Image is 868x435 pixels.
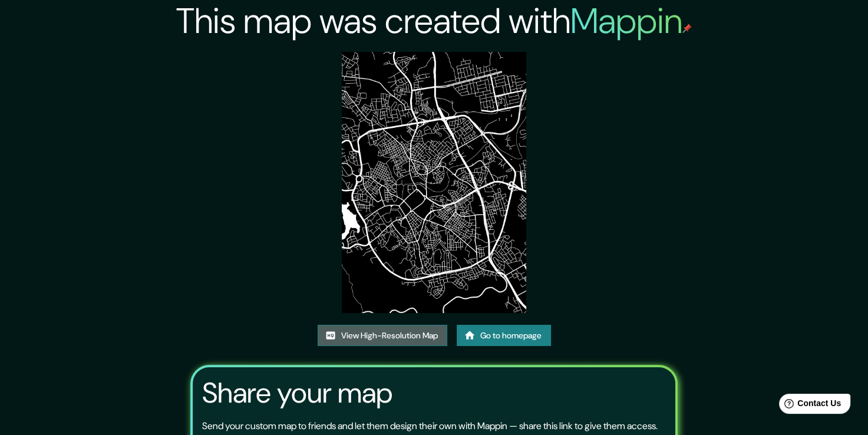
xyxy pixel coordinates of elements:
[202,419,658,433] p: Send your custom map to friends and let them design their own with Mappin — share this link to gi...
[202,377,392,410] h3: Share your map
[342,52,526,313] img: created-map
[682,24,692,33] img: mappin-pin
[318,325,447,347] a: View High-Resolution Map
[457,325,551,347] a: Go to homepage
[763,389,855,422] iframe: Help widget launcher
